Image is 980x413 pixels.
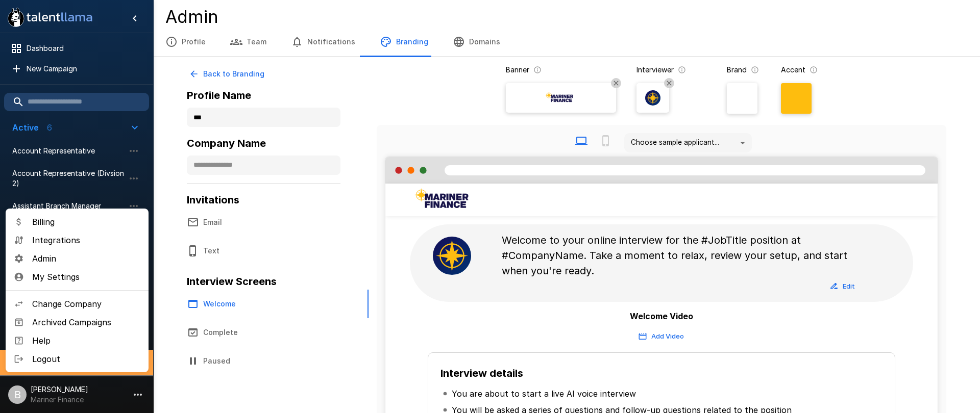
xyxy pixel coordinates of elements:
[32,216,140,228] span: Billing
[32,298,140,310] span: Change Company
[32,234,140,246] span: Integrations
[32,316,140,328] span: Archived Campaigns
[32,271,140,283] span: My Settings
[32,334,140,347] span: Help
[32,353,140,365] span: Logout
[32,252,140,265] span: Admin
